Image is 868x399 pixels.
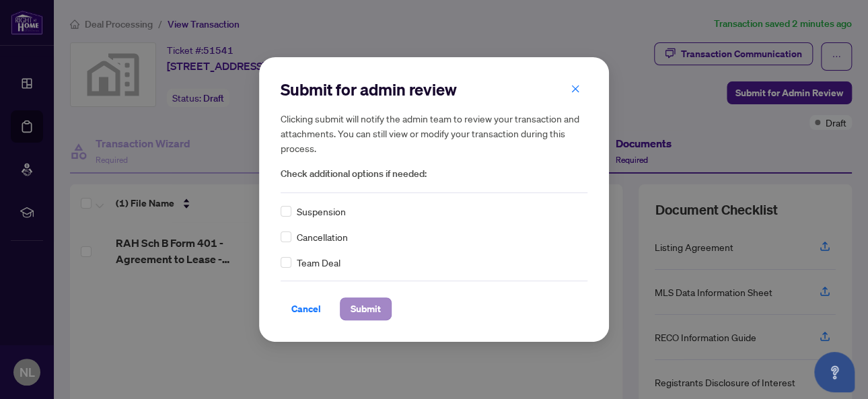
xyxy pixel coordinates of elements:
[291,298,321,320] span: Cancel
[281,111,587,155] h5: Clicking submit will notify the admin team to review your transaction and attachments. You can st...
[281,166,587,182] span: Check additional options if needed:
[351,298,381,320] span: Submit
[297,204,346,219] span: Suspension
[571,84,580,94] span: close
[281,297,332,320] button: Cancel
[814,352,855,392] button: Open asap
[281,79,587,100] h2: Submit for admin review
[340,297,392,320] button: Submit
[297,229,348,244] span: Cancellation
[297,255,340,270] span: Team Deal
